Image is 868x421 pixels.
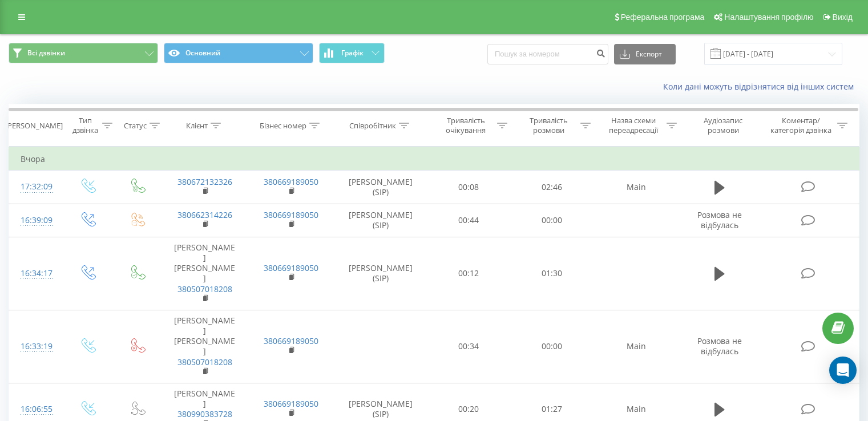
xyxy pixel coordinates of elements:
td: 00:00 [510,310,593,383]
div: Співробітник [349,121,396,131]
div: [PERSON_NAME] [5,121,63,131]
span: Графік [341,49,364,57]
div: Статус [124,121,147,131]
div: Тривалість очікування [438,116,495,135]
div: 16:34:17 [21,262,51,285]
td: [PERSON_NAME] [PERSON_NAME] [162,310,248,383]
button: Графік [319,43,385,63]
td: Main [593,171,679,204]
span: Розмова не відбулась [697,209,742,230]
td: Main [593,310,679,383]
td: [PERSON_NAME] (SIP) [334,237,427,310]
input: Пошук за номером [487,44,608,64]
a: 380507018208 [177,284,232,294]
a: Коли дані можуть відрізнятися вiд інших систем [663,81,859,92]
div: 16:33:19 [21,335,51,358]
a: 380672132326 [177,176,232,187]
a: 380669189050 [264,209,318,220]
div: Open Intercom Messenger [829,357,857,384]
td: 00:34 [427,310,510,383]
div: Бізнес номер [260,121,306,131]
td: 00:44 [427,204,510,237]
div: Клієнт [186,121,208,131]
a: 380507018208 [177,357,232,367]
td: 01:30 [510,237,593,310]
div: 17:32:09 [21,176,51,198]
div: Назва схеми переадресації [604,116,664,135]
span: Всі дзвінки [27,48,65,58]
a: 380669189050 [264,335,318,346]
td: [PERSON_NAME] [PERSON_NAME] [162,237,248,310]
button: Основний [164,43,313,63]
a: 380662314226 [177,209,232,220]
button: Всі дзвінки [9,43,158,63]
a: 380669189050 [264,176,318,187]
div: 16:06:55 [21,398,51,420]
a: 380669189050 [264,262,318,273]
div: Тип дзвінка [72,116,99,135]
td: 00:08 [427,171,510,204]
div: Тривалість розмови [520,116,578,135]
td: [PERSON_NAME] (SIP) [334,171,427,204]
a: 380990383728 [177,408,232,419]
td: Вчора [9,148,859,171]
span: Розмова не відбулась [697,335,742,357]
td: 00:00 [510,204,593,237]
td: 00:12 [427,237,510,310]
a: 380669189050 [264,398,318,409]
span: Налаштування профілю [724,13,813,22]
td: [PERSON_NAME] (SIP) [334,204,427,237]
div: Аудіозапис розмови [690,116,757,135]
button: Експорт [614,44,676,64]
div: Коментар/категорія дзвінка [768,116,834,135]
span: Реферальна програма [621,13,705,22]
td: 02:46 [510,171,593,204]
div: 16:39:09 [21,209,51,232]
span: Вихід [833,13,853,22]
